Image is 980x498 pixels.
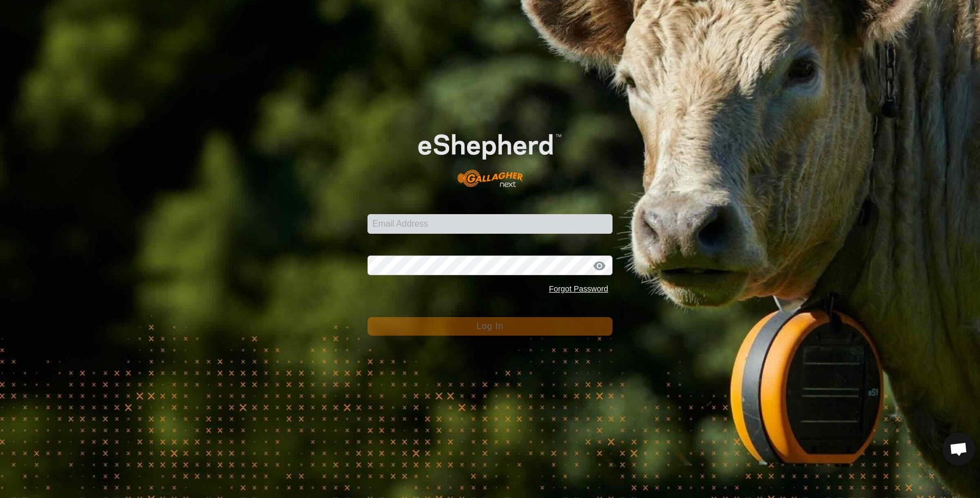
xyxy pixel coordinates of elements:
div: Open chat [942,433,975,465]
input: Email Address [367,214,612,234]
button: Log In [367,317,612,336]
a: Forgot Password [549,284,608,293]
span: Log In [476,321,503,331]
img: E-shepherd Logo [392,113,588,197]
